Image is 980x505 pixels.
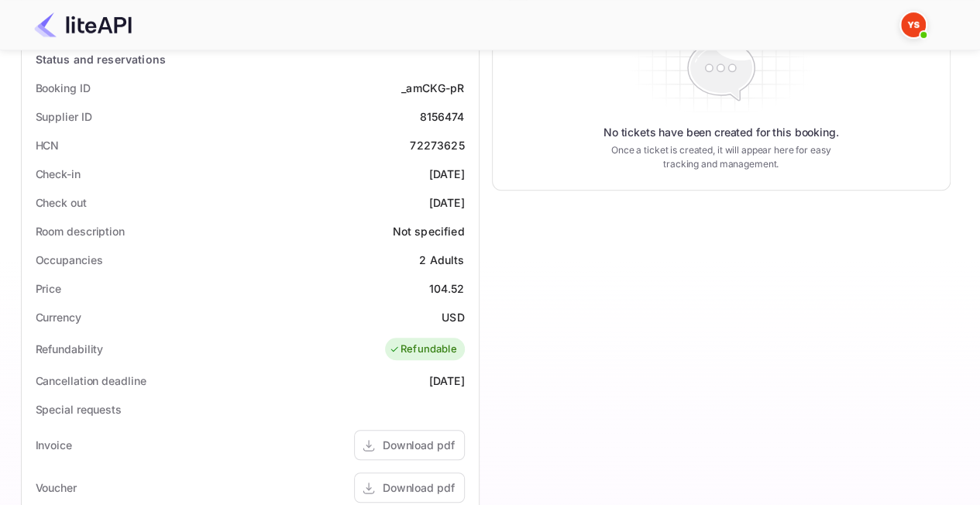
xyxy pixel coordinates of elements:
[36,108,92,125] div: Supplier ID
[36,166,81,182] div: Check-in
[36,280,62,297] div: Price
[36,252,103,268] div: Occupancies
[429,373,465,389] div: [DATE]
[36,373,146,389] div: Cancellation deadline
[36,51,166,67] div: Status and reservations
[36,309,81,325] div: Currency
[599,143,844,171] p: Once a ticket is created, it will appear here for easy tracking and management.
[383,479,455,496] div: Download pdf
[36,401,122,417] div: Special requests
[36,479,77,496] div: Voucher
[410,137,464,153] div: 72273625
[419,252,464,268] div: 2 Adults
[603,125,839,140] p: No tickets have been created for this booking.
[36,194,87,211] div: Check out
[36,223,125,239] div: Room description
[901,12,926,37] img: Yandex Support
[401,80,464,96] div: _amCKG-pR
[419,108,464,125] div: 8156474
[383,437,455,453] div: Download pdf
[442,309,464,325] div: USD
[36,341,104,357] div: Refundability
[34,12,132,37] img: LiteAPI Logo
[36,80,91,96] div: Booking ID
[36,137,60,153] div: HCN
[429,280,465,297] div: 104.52
[429,166,465,182] div: [DATE]
[429,194,465,211] div: [DATE]
[393,223,465,239] div: Not specified
[389,342,457,357] div: Refundable
[36,437,72,453] div: Invoice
